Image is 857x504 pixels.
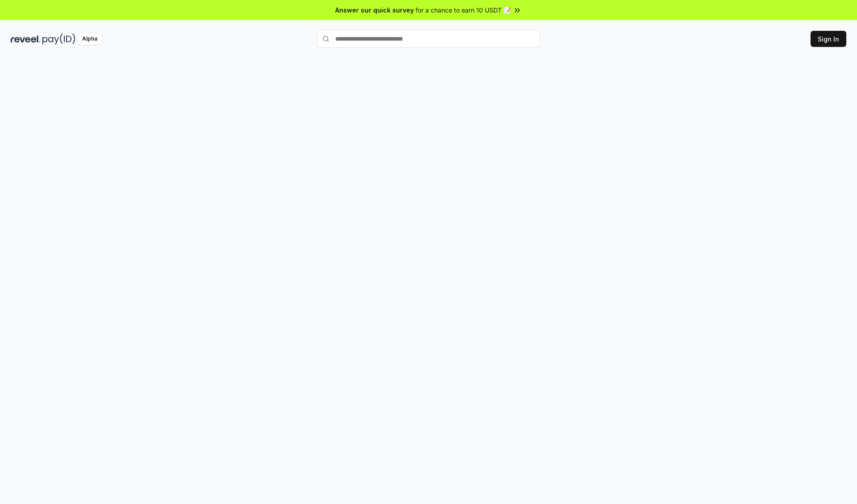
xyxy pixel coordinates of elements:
div: Alpha [77,33,102,45]
img: pay_id [42,33,75,45]
button: Sign In [811,31,846,47]
span: for a chance to earn 10 USDT 📝 [416,5,511,15]
img: reveel_dark [11,33,41,45]
span: Answer our quick survey [335,5,414,15]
